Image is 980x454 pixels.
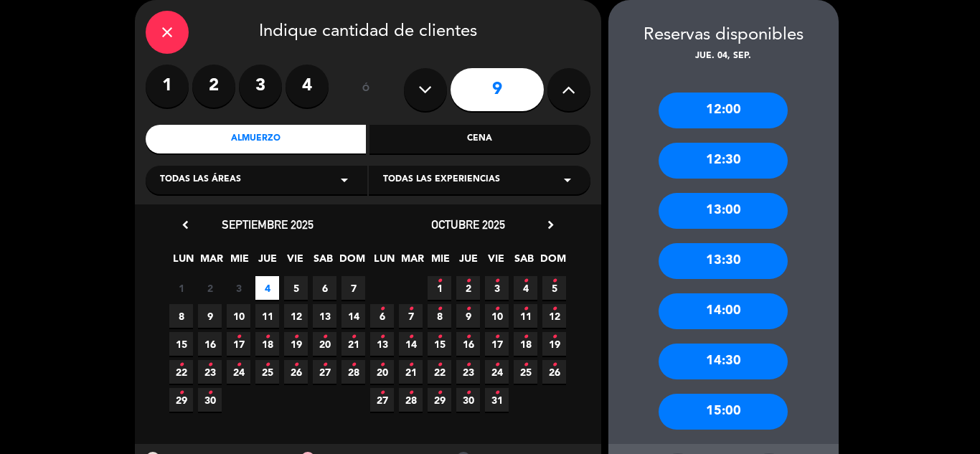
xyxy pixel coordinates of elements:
[428,388,451,412] span: 29
[293,326,298,349] i: •
[456,304,480,328] span: 9
[313,276,336,300] span: 6
[399,332,423,356] span: 14
[313,332,336,356] span: 20
[408,298,413,321] i: •
[542,304,566,328] span: 12
[552,298,557,321] i: •
[351,326,356,349] i: •
[466,298,471,321] i: •
[370,304,394,328] span: 6
[552,270,557,293] i: •
[227,304,250,328] span: 10
[146,11,590,54] div: Indique cantidad de clientes
[207,354,212,377] i: •
[198,388,222,412] span: 30
[227,360,250,384] span: 24
[336,171,353,189] i: arrow_drop_down
[494,326,499,349] i: •
[437,382,442,405] i: •
[284,304,308,328] span: 12
[343,65,390,115] div: ó
[169,332,193,356] span: 15
[227,332,250,356] span: 17
[370,388,394,412] span: 27
[485,276,509,300] span: 3
[199,250,223,274] span: MAR
[542,360,566,384] span: 26
[169,360,193,384] span: 22
[428,250,452,274] span: MIE
[456,250,480,274] span: JUE
[437,354,442,377] i: •
[198,304,222,328] span: 9
[178,217,193,232] i: chevron_left
[456,360,480,384] span: 23
[485,332,509,356] span: 17
[437,326,442,349] i: •
[222,217,314,232] span: septiembre 2025
[408,326,413,349] i: •
[192,65,235,108] label: 2
[523,326,528,349] i: •
[179,354,184,377] i: •
[369,125,590,153] div: Cena
[485,388,509,412] span: 31
[659,143,788,179] div: 12:30
[659,193,788,229] div: 13:00
[485,304,509,328] span: 10
[456,388,480,412] span: 30
[428,276,451,300] span: 1
[659,394,788,430] div: 15:00
[341,276,365,300] span: 7
[198,276,222,300] span: 2
[255,250,279,274] span: JUE
[408,382,413,405] i: •
[311,250,335,274] span: SAB
[284,276,308,300] span: 5
[466,354,471,377] i: •
[169,304,193,328] span: 8
[428,360,451,384] span: 22
[494,270,499,293] i: •
[437,298,442,321] i: •
[341,304,365,328] span: 14
[370,332,394,356] span: 13
[608,22,839,49] div: Reservas disponibles
[239,65,282,108] label: 3
[456,332,480,356] span: 16
[514,304,537,328] span: 11
[293,354,298,377] i: •
[169,388,193,412] span: 29
[494,382,499,405] i: •
[255,304,279,328] span: 11
[484,250,508,274] span: VIE
[542,332,566,356] span: 19
[523,354,528,377] i: •
[146,65,189,108] label: 1
[659,243,788,279] div: 13:30
[552,354,557,377] i: •
[485,360,509,384] span: 24
[284,332,308,356] span: 19
[169,276,193,300] span: 1
[313,360,336,384] span: 27
[494,298,499,321] i: •
[514,332,537,356] span: 18
[236,354,241,377] i: •
[370,360,394,384] span: 20
[171,250,195,274] span: LUN
[399,360,423,384] span: 21
[540,250,564,274] span: DOM
[265,326,270,349] i: •
[399,304,423,328] span: 7
[559,171,576,189] i: arrow_drop_down
[399,388,423,412] span: 28
[160,173,241,187] span: Todas las áreas
[284,360,308,384] span: 26
[207,382,212,405] i: •
[351,354,356,377] i: •
[255,332,279,356] span: 18
[437,270,442,293] i: •
[198,360,222,384] span: 23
